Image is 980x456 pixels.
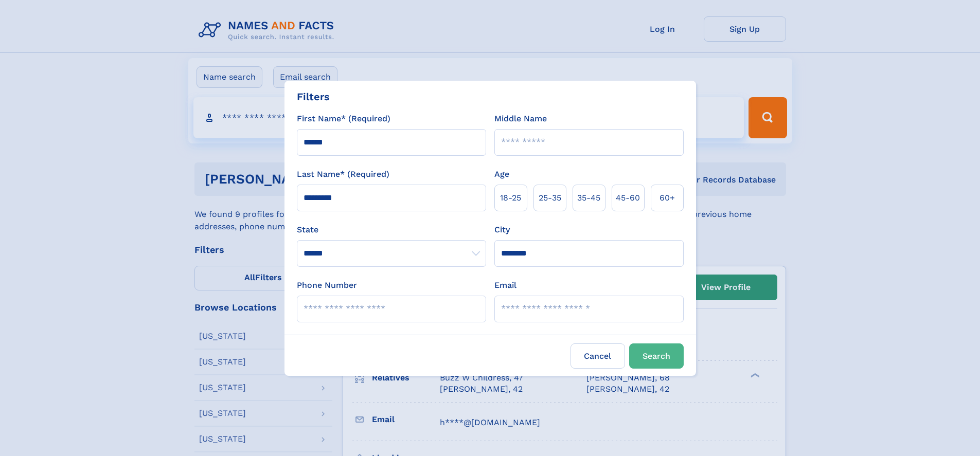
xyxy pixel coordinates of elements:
[616,192,640,204] span: 45‑60
[297,168,389,180] label: Last Name* (Required)
[577,192,600,204] span: 35‑45
[629,343,684,369] button: Search
[660,192,675,204] span: 60+
[494,224,510,236] label: City
[494,279,516,291] label: Email
[571,343,625,369] label: Cancel
[297,224,486,236] label: State
[297,89,330,104] div: Filters
[297,113,390,125] label: First Name* (Required)
[539,192,561,204] span: 25‑35
[494,168,509,180] label: Age
[297,279,357,291] label: Phone Number
[500,192,521,204] span: 18‑25
[494,113,547,125] label: Middle Name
